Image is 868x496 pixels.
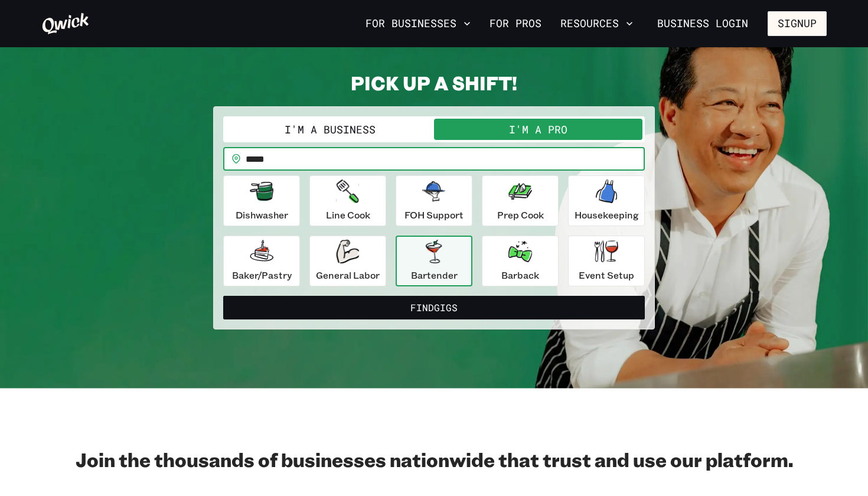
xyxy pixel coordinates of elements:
button: Line Cook [309,175,386,226]
h2: PICK UP A SHIFT! [213,71,655,94]
p: Baker/Pastry [232,268,292,282]
p: Dishwasher [236,208,288,222]
button: I'm a Business [226,119,434,140]
p: Event Setup [579,268,634,282]
button: Dishwasher [223,175,300,226]
p: Housekeeping [575,208,639,222]
p: Barback [501,268,539,282]
h2: Join the thousands of businesses nationwide that trust and use our platform. [41,448,827,471]
button: FindGigs [223,296,645,319]
button: Housekeeping [568,175,645,226]
button: Signup [768,11,827,36]
button: Barback [482,236,559,286]
button: Resources [556,14,638,34]
button: General Labor [309,236,386,286]
button: Event Setup [568,236,645,286]
p: FOH Support [404,208,464,222]
a: For Pros [485,14,546,34]
p: Prep Cook [497,208,544,222]
button: I'm a Pro [434,119,642,140]
button: Baker/Pastry [223,236,300,286]
button: Bartender [396,236,472,286]
p: Bartender [411,268,458,282]
button: For Businesses [361,14,475,34]
p: Line Cook [326,208,370,222]
a: Business Login [647,11,758,36]
button: FOH Support [396,175,472,226]
p: General Labor [316,268,380,282]
button: Prep Cook [482,175,559,226]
